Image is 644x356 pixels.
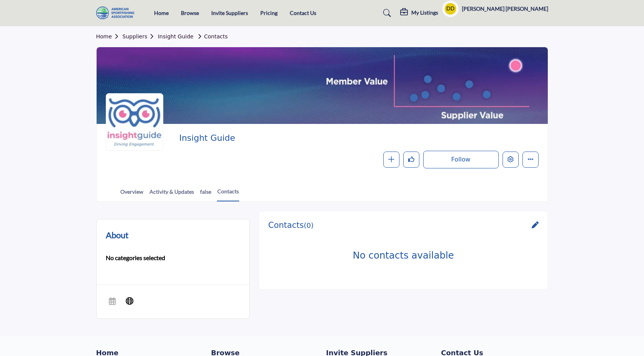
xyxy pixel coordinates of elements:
[200,188,212,201] a: false
[154,10,169,16] a: Home
[400,8,438,18] div: My Listings
[503,152,519,168] button: Edit company
[149,188,194,201] a: Activity & Updates
[403,152,419,168] button: Like
[462,5,548,13] h5: [PERSON_NAME] [PERSON_NAME]
[122,33,158,40] a: Suppliers
[306,221,310,229] span: 0
[287,250,519,261] h3: No contacts available
[376,7,396,19] a: Search
[260,10,278,16] a: Pricing
[304,221,314,229] span: ( )
[442,0,459,17] button: Show hide supplier dropdown
[106,253,165,262] b: No categories selected
[423,151,499,168] button: Follow
[96,33,123,40] a: Home
[179,133,390,143] h2: Insight Guide
[96,7,138,19] img: site Logo
[106,229,128,241] h2: About
[195,33,228,40] a: Contacts
[532,221,539,230] a: Link of redirect to contact page
[181,10,199,16] a: Browse
[158,33,194,40] a: Insight Guide
[268,221,314,230] h3: Contacts
[120,188,144,201] a: Overview
[411,9,438,16] h5: My Listings
[217,187,239,201] a: Contacts
[211,10,248,16] a: Invite Suppliers
[290,10,316,16] a: Contact Us
[522,152,539,168] button: More details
